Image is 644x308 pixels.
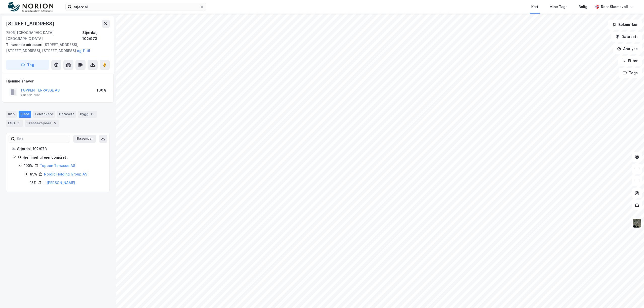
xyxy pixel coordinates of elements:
img: 9k= [632,218,642,228]
button: Datasett [611,32,642,42]
div: Kart [531,4,538,10]
div: Stjørdal, 102/973 [82,30,110,42]
div: Bygg [78,111,97,118]
button: Bokmerker [608,20,642,30]
div: ESG [6,120,23,127]
div: Transaksjoner [25,120,59,127]
div: - [43,180,45,186]
button: Filter [618,56,642,66]
a: [PERSON_NAME] [47,181,75,185]
div: 3 [16,121,21,126]
div: 7506, [GEOGRAPHIC_DATA], [GEOGRAPHIC_DATA] [6,30,82,42]
div: Bolig [579,4,587,10]
button: Tags [619,68,642,78]
div: 15 [90,112,95,117]
div: 15% [30,180,36,186]
img: norion-logo.80e7a08dc31c2e691866.png [8,2,53,12]
button: Analyse [613,44,642,54]
span: Tilhørende adresser: [6,42,43,47]
div: [STREET_ADDRESS], [STREET_ADDRESS], [STREET_ADDRESS] [6,42,106,54]
input: Søk på adresse, matrikkel, gårdeiere, leietakere eller personer [72,3,200,11]
a: Toppen Terrasse AS [40,163,75,168]
button: Tag [6,60,49,70]
div: Leietakere [33,111,55,118]
button: Ekspander [73,135,96,143]
input: Søk [15,135,70,143]
div: 85% [30,171,37,177]
iframe: Chat Widget [619,284,644,308]
div: [STREET_ADDRESS] [6,20,55,28]
div: Hjemmel til eiendomsrett [23,154,103,160]
div: Stjørdal, 102/973 [17,146,103,152]
div: Roar Skomsvoll [601,4,628,10]
div: 100% [24,163,33,169]
div: 5 [52,121,57,126]
a: Nordic Holding Group AS [44,172,87,176]
div: Hjemmelshaver [6,78,109,84]
div: Datasett [57,111,76,118]
div: 926 531 387 [20,93,40,97]
div: Eiere [19,111,31,118]
div: 100% [97,87,106,93]
div: Info [6,111,17,118]
div: Mine Tags [549,4,568,10]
